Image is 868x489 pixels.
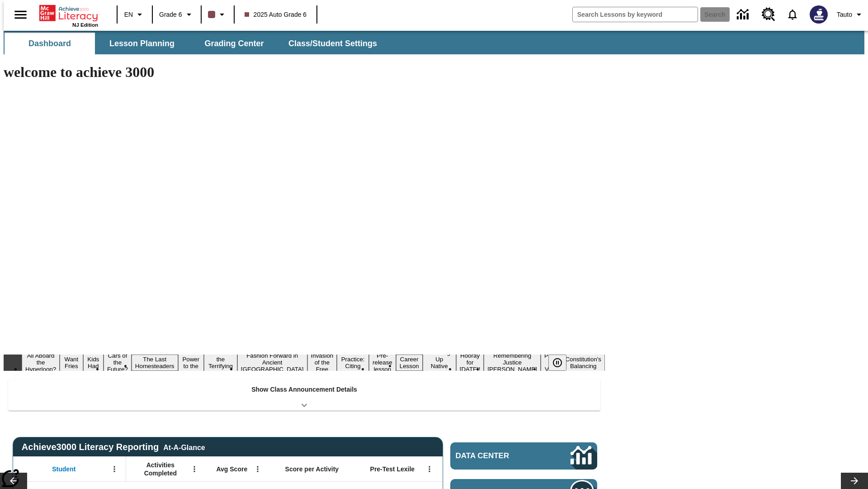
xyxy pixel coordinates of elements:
button: Slide 6 Solar Power to the People [178,348,204,378]
button: Slide 15 Remembering Justice O'Connor [484,351,541,374]
span: Lesson Planning [109,38,175,49]
div: At-A-Glance [163,442,205,452]
button: Slide 7 Attack of the Terrifying Tomatoes [204,348,237,378]
a: Data Center [450,442,597,470]
button: Open Menu [108,462,121,476]
button: Slide 5 The Last Homesteaders [132,355,178,371]
button: Slide 11 Pre-release lesson [369,351,396,374]
span: EN [124,10,133,19]
span: Pre-Test Lexile [370,465,415,473]
span: Avg Score [216,465,247,473]
img: Avatar [810,5,828,24]
button: Slide 3 Dirty Jobs Kids Had To Do [83,341,104,384]
button: Slide 14 Hooray for Constitution Day! [456,351,484,374]
span: Grade 6 [159,10,182,19]
button: Grade: Grade 6, Select a grade [156,6,198,23]
div: Home [39,3,98,28]
span: Tauto [837,10,852,19]
input: search field [573,7,698,22]
div: Pause [548,355,576,371]
button: Slide 10 Mixed Practice: Citing Evidence [337,348,369,378]
button: Slide 8 Fashion Forward in Ancient Rome [237,351,307,374]
p: Show Class Announcement Details [251,385,357,394]
button: Profile/Settings [833,6,868,23]
h1: welcome to achieve 3000 [4,64,605,81]
span: Student [52,465,75,473]
button: Slide 2 Do You Want Fries With That? [60,341,83,384]
span: NJ Edition [72,22,98,28]
button: Lesson carousel, Next [841,473,868,489]
div: SubNavbar [4,33,385,54]
button: Language: EN, Select a language [120,6,149,23]
span: Achieve3000 Literacy Reporting [22,442,205,452]
button: Open Menu [188,462,201,476]
button: Grading Center [189,33,279,54]
button: Slide 13 Cooking Up Native Traditions [423,348,456,378]
span: Data Center [456,451,540,460]
button: Lesson Planning [97,33,187,54]
button: Slide 1 All Aboard the Hyperloop? [22,351,60,374]
span: 2025 Auto Grade 6 [245,10,307,19]
div: SubNavbar [4,31,864,54]
button: Select a new avatar [804,3,833,26]
span: Grading Center [204,38,264,49]
a: Home [39,4,98,22]
button: Slide 9 The Invasion of the Free CD [307,344,337,381]
a: Data Center [731,2,756,27]
button: Dashboard [5,33,95,54]
button: Class color is dark brown. Change class color [204,6,231,23]
button: Open Menu [251,462,264,476]
a: Resource Center, Will open in new tab [756,2,781,27]
button: Open Menu [423,462,436,476]
button: Slide 12 Career Lesson [396,355,423,371]
span: Class/Student Settings [288,38,377,49]
button: Slide 17 The Constitution's Balancing Act [561,348,605,378]
span: Activities Completed [131,461,190,477]
span: Score per Activity [285,465,339,473]
button: Pause [548,355,566,371]
button: Slide 16 Point of View [541,351,561,374]
a: Notifications [781,3,804,26]
button: Slide 4 Cars of the Future? [104,351,132,374]
button: Class/Student Settings [281,33,384,54]
div: Show Class Announcement Details [8,379,600,411]
button: Open side menu [7,1,34,28]
span: Dashboard [28,38,71,49]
